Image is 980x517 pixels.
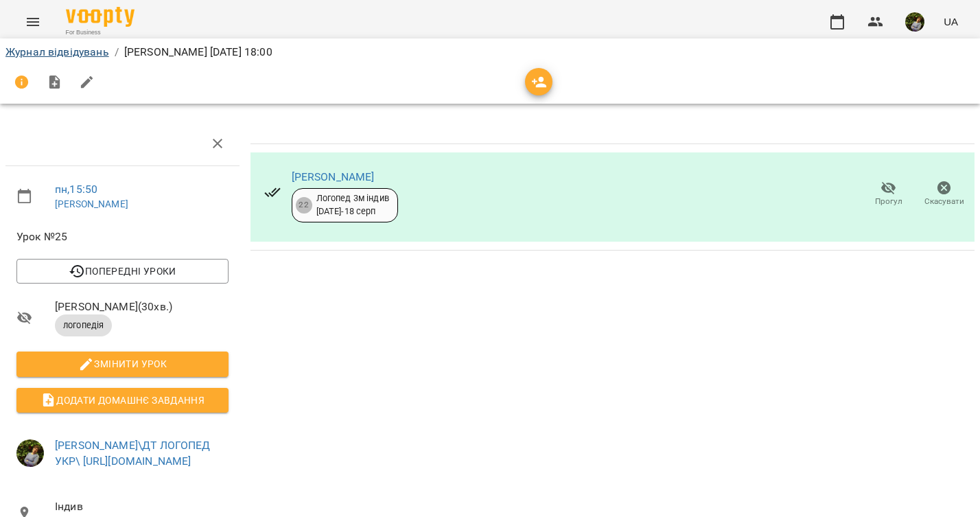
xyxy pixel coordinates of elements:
img: Voopty Logo [66,7,135,27]
button: Змінити урок [16,352,229,376]
a: пн , 15:50 [55,183,97,196]
span: логопедія [55,319,112,332]
span: Попередні уроки [27,263,218,279]
li: / [115,44,119,60]
p: [PERSON_NAME] [DATE] 18:00 [124,44,272,60]
span: UA [944,14,958,29]
img: b75e9dd987c236d6cf194ef640b45b7d.jpg [905,12,924,32]
button: Прогул [861,175,916,214]
a: [PERSON_NAME] [292,170,375,183]
span: Урок №25 [16,229,229,245]
span: Скасувати [924,196,964,207]
button: Додати домашнє завдання [16,388,229,413]
span: Індив [55,498,229,515]
span: [PERSON_NAME] ( 30 хв. ) [55,299,229,315]
nav: breadcrumb [5,44,975,60]
button: Menu [16,5,49,38]
button: UA [938,9,964,34]
span: Прогул [875,196,902,207]
div: Логопед 3м індив [DATE] - 18 серп [316,192,389,218]
span: Додати домашнє завдання [27,392,218,409]
img: b75e9dd987c236d6cf194ef640b45b7d.jpg [16,439,44,467]
a: [PERSON_NAME]\ДТ ЛОГОПЕД УКР\ [URL][DOMAIN_NAME] [55,439,211,468]
button: Попередні уроки [16,259,229,284]
div: 22 [296,197,312,214]
a: Журнал відвідувань [5,45,109,58]
span: Змінити урок [27,356,218,372]
button: Скасувати [916,175,972,214]
span: For Business [66,28,135,37]
a: [PERSON_NAME] [55,198,128,209]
